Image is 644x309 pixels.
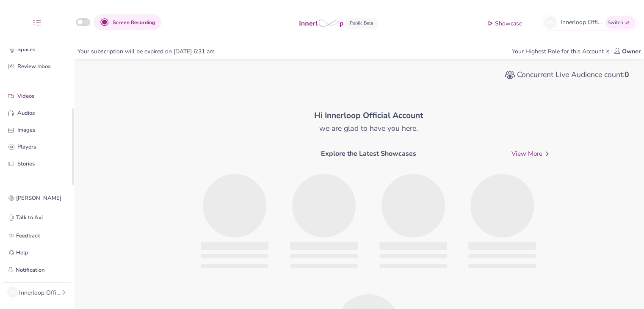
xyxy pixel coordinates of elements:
[561,18,603,27] span: Innerloop Official
[16,232,40,240] p: Feedback
[17,126,70,135] p: Images
[74,47,218,56] div: Your subscription will be expired on [DATE] 6:31 am
[203,174,266,237] span: ‌
[470,174,534,237] span: ‌
[17,160,70,168] p: Stories
[495,19,522,28] p: Showcase
[505,70,515,80] img: audience count
[608,19,623,26] span: Switch
[201,264,268,268] span: ‌
[379,264,447,268] span: ‌
[16,266,44,275] p: Notification
[290,264,358,268] span: ‌
[17,92,70,101] p: Videos
[7,248,67,258] a: Help
[290,254,358,258] span: ‌
[319,124,417,133] h5: we are glad to have you here.
[325,110,423,121] b: Innerloop Official Account
[314,110,423,121] b: Hi
[16,194,61,203] p: [PERSON_NAME]
[379,242,447,250] span: ‌
[468,242,536,250] span: ‌
[19,288,61,297] div: Innerloop Official Account
[290,242,358,250] span: ‌
[544,16,557,29] div: IA
[625,69,629,80] b: 0
[7,211,67,224] a: Talk to Avi
[381,174,445,237] span: ‌
[7,265,45,276] button: Notification
[321,150,416,158] h6: Explore the Latest Showcases
[379,254,447,258] span: ‌
[468,254,536,258] span: ‌
[201,254,268,258] span: ‌
[17,45,70,54] p: Spaces
[622,47,641,55] b: Owner
[17,109,70,118] p: Audios
[7,286,67,298] button: IAInnerloop Official Account
[292,174,356,237] span: ‌
[509,47,644,56] div: Your Highest Role for this Account is :
[7,192,67,204] a: [PERSON_NAME]
[94,14,161,30] button: Screen Recording
[486,19,495,27] img: showcase icon
[468,264,536,268] span: ‌
[505,70,629,80] h5: Concurrent Live Audience count :
[511,149,552,159] span: View More
[16,213,43,222] p: Talk to Avi
[17,62,70,71] p: Review Inbox
[201,242,268,250] span: ‌
[7,231,67,241] a: Feedback
[16,248,28,257] p: Help
[605,16,636,29] button: Switch
[17,143,70,152] p: Players
[7,287,18,298] div: IA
